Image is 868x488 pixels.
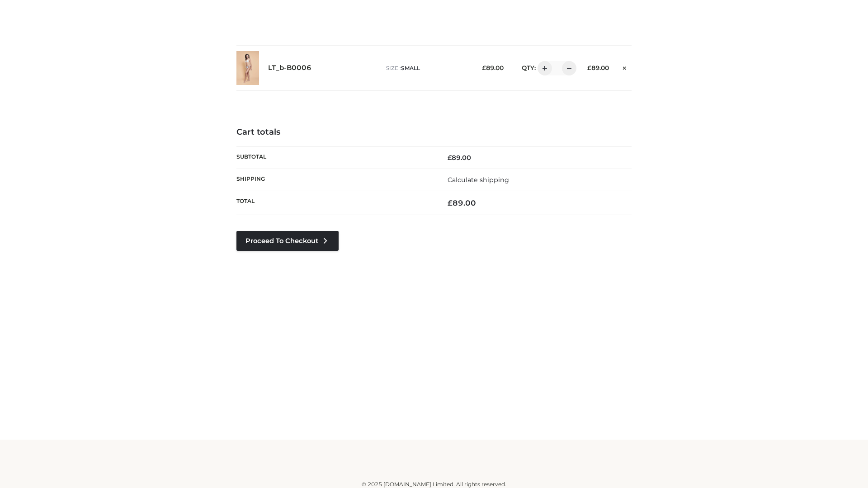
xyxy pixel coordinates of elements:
span: £ [482,64,486,71]
a: Proceed to Checkout [236,231,339,251]
bdi: 89.00 [482,64,504,71]
th: Subtotal [236,146,434,169]
bdi: 89.00 [587,64,609,71]
th: Total [236,191,434,215]
span: £ [587,64,591,71]
p: size : [386,64,468,72]
bdi: 89.00 [448,154,471,162]
a: Remove this item [618,61,632,73]
h4: Cart totals [236,127,632,137]
span: £ [448,154,452,162]
a: LT_b-B0006 [268,64,311,72]
th: Shipping [236,169,434,191]
div: QTY: [513,61,573,75]
span: SMALL [401,65,420,71]
bdi: 89.00 [448,198,476,207]
a: Calculate shipping [448,176,509,184]
span: £ [448,198,453,207]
